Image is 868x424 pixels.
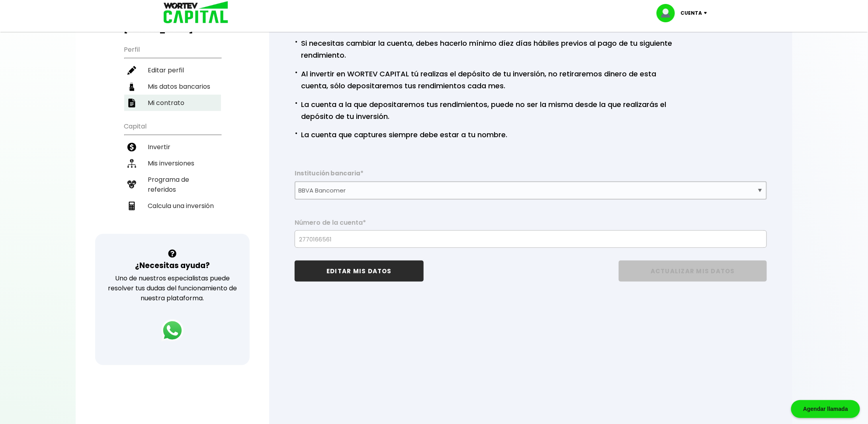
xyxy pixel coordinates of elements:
p: Al invertir en WORTEV CAPITAL tú realizas el depósito de tu inversión, no retiraremos dinero de e... [295,66,677,92]
p: La cuenta que captures siempre debe estar a tu nombre. [295,127,507,141]
h3: ¿Necesitas ayuda? [135,260,210,271]
img: invertir-icon.b3b967d7.svg [127,143,136,152]
a: Editar perfil [124,62,221,78]
a: Mi contrato [124,95,221,111]
img: recomiendanos-icon.9b8e9327.svg [127,180,136,189]
label: Institución bancaria [295,169,767,181]
a: Programa de referidos [124,171,221,198]
a: Mis datos bancarios [124,78,221,95]
a: Invertir [124,139,221,155]
img: calculadora-icon.17d418c4.svg [127,202,136,210]
img: logos_whatsapp-icon.242b2217.svg [161,319,184,342]
ul: Capital [124,117,221,234]
button: ACTUALIZAR MIS DATOS [619,261,767,282]
span: · [295,36,297,48]
label: Número de la cuenta [295,219,767,231]
a: Mis inversiones [124,155,221,171]
img: datos-icon.10cf9172.svg [127,82,136,91]
a: Calcula una inversión [124,198,221,214]
ul: Perfil [124,41,221,111]
span: · [295,66,297,78]
h3: Buen día, [124,14,221,34]
img: editar-icon.952d3147.svg [127,66,136,75]
img: inversiones-icon.6695dc30.svg [127,159,136,168]
p: Si necesitas cambiar la cuenta, debes hacerlo mínimo díez días hábiles previos al pago de tu sigu... [295,36,677,61]
img: profile-image [657,4,680,22]
p: Cuenta [680,7,702,19]
span: · [295,97,297,109]
button: EDITAR MIS DATOS [295,261,424,282]
span: · [295,127,297,139]
img: icon-down [702,12,713,14]
img: contrato-icon.f2db500c.svg [127,99,136,107]
p: Uno de nuestros especialistas puede resolver tus dudas del funcionamiento de nuestra plataforma. [106,273,240,303]
div: Agendar llamada [791,400,860,418]
p: La cuenta a la que depositaremos tus rendimientos, puede no ser la misma desde la que realizarás ... [295,97,677,123]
